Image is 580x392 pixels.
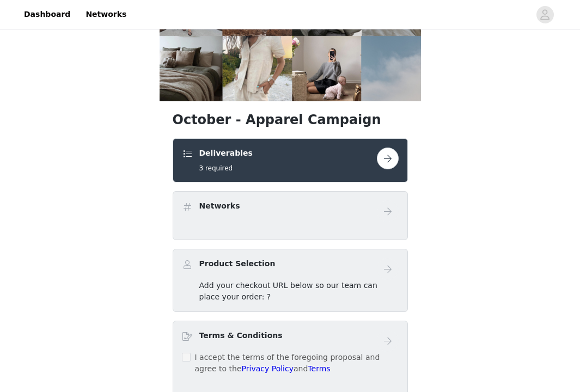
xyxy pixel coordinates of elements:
[199,148,253,159] h4: Deliverables
[199,200,240,212] h4: Networks
[242,364,294,373] a: Privacy Policy
[79,2,133,27] a: Networks
[540,6,550,23] div: avatar
[199,163,253,173] h5: 3 required
[173,191,408,240] div: Networks
[173,249,408,312] div: Product Selection
[199,330,283,341] h4: Terms & Conditions
[195,352,399,375] p: I accept the terms of the foregoing proposal and agree to the and
[308,364,330,373] a: Terms
[199,281,377,301] span: Add your checkout URL below so our team can place your order: ?
[173,138,408,182] div: Deliverables
[199,258,276,269] h4: Product Selection
[173,110,408,130] h1: October - Apparel Campaign
[17,2,77,27] a: Dashboard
